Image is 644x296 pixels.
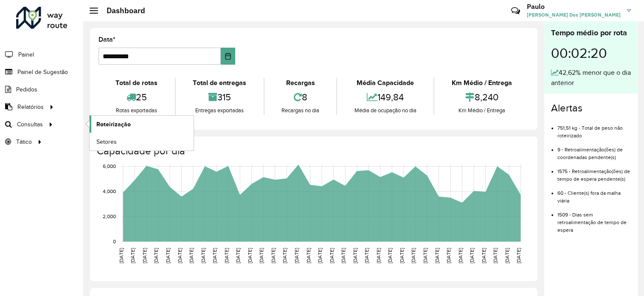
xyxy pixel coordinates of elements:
[551,27,631,39] div: Tempo médio por rota
[18,50,34,59] span: Painel
[103,188,116,194] text: 4,000
[101,106,173,115] div: Rotas exportadas
[97,145,529,157] h4: Capacidade por dia
[259,248,264,263] text: [DATE]
[270,248,276,263] text: [DATE]
[422,248,428,263] text: [DATE]
[352,248,358,263] text: [DATE]
[103,213,116,219] text: 2,000
[506,2,525,20] a: Contato Rápido
[557,139,631,161] li: 9 - Retroalimentação(ões) de coordenadas pendente(s)
[557,161,631,183] li: 1575 - Retroalimentação(ões) de tempo de espera pendente(s)
[387,248,393,263] text: [DATE]
[364,248,369,263] text: [DATE]
[557,183,631,205] li: 60 - Cliente(s) fora da malha viária
[434,248,439,263] text: [DATE]
[557,205,631,234] li: 1509 - Dias sem retroalimentação de tempo de espera
[212,248,217,263] text: [DATE]
[527,3,621,11] h3: Paulo
[551,39,631,68] div: 00:02:20
[551,68,631,88] div: 42,62% menor que o dia anterior
[399,248,405,263] text: [DATE]
[504,248,510,263] text: [DATE]
[17,102,44,111] span: Relatórios
[317,248,323,263] text: [DATE]
[436,78,527,88] div: Km Médio / Entrega
[247,248,253,263] text: [DATE]
[90,116,194,133] a: Roteirização
[178,88,262,106] div: 315
[178,106,262,115] div: Entregas exportadas
[267,106,335,115] div: Recargas no dia
[436,88,527,106] div: 8,240
[305,248,311,263] text: [DATE]
[294,248,299,263] text: [DATE]
[340,248,346,263] text: [DATE]
[282,248,287,263] text: [DATE]
[103,164,116,169] text: 6,000
[177,248,182,263] text: [DATE]
[267,88,335,106] div: 8
[90,133,194,150] a: Setores
[98,6,145,15] h2: Dashboard
[118,248,124,263] text: [DATE]
[481,248,487,263] text: [DATE]
[96,120,131,129] span: Roteirização
[516,248,521,263] text: [DATE]
[436,106,527,115] div: Km Médio / Entrega
[446,248,451,263] text: [DATE]
[376,248,381,263] text: [DATE]
[329,248,335,263] text: [DATE]
[339,78,431,88] div: Média Capacidade
[98,34,115,45] label: Data
[101,88,173,106] div: 25
[557,118,631,139] li: 751,51 kg - Total de peso não roteirizado
[101,78,173,88] div: Total de rotas
[221,48,235,65] button: Choose Date
[339,106,431,115] div: Média de ocupação no dia
[267,78,335,88] div: Recargas
[17,68,68,77] span: Painel de Sugestão
[130,248,135,263] text: [DATE]
[16,137,32,146] span: Tático
[142,248,147,263] text: [DATE]
[551,102,631,114] h4: Alertas
[178,78,262,88] div: Total de entregas
[469,248,475,263] text: [DATE]
[200,248,206,263] text: [DATE]
[188,248,194,263] text: [DATE]
[113,239,116,244] text: 0
[458,248,463,263] text: [DATE]
[411,248,416,263] text: [DATE]
[235,248,241,263] text: [DATE]
[16,85,37,94] span: Pedidos
[224,248,229,263] text: [DATE]
[492,248,498,263] text: [DATE]
[96,137,117,146] span: Setores
[527,11,621,19] span: [PERSON_NAME] Dos [PERSON_NAME]
[17,120,43,129] span: Consultas
[339,88,431,106] div: 149,84
[153,248,159,263] text: [DATE]
[165,248,171,263] text: [DATE]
